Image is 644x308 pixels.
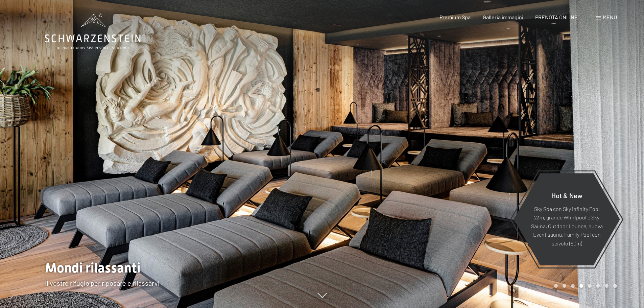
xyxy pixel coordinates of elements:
[552,284,617,288] div: Carousel Pagination
[551,191,582,199] span: Hot & New
[603,14,617,20] span: Menu
[563,284,566,288] div: Carousel Page 2
[613,284,617,288] div: Carousel Page 8
[535,14,578,20] a: PRENOTA ONLINE
[605,284,609,288] div: Carousel Page 7
[530,204,603,247] p: Sky Spa con Sky infinity Pool 23m, grande Whirlpool e Sky Sauna, Outdoor Lounge, nuova Event saun...
[588,284,592,288] div: Carousel Page 5
[513,173,620,266] a: Hot & New Sky Spa con Sky infinity Pool 23m, grande Whirlpool e Sky Sauna, Outdoor Lounge, nuova ...
[579,284,583,288] div: Carousel Page 4 (Current Slide)
[439,14,471,20] a: Premium Spa
[571,284,575,288] div: Carousel Page 3
[596,284,600,288] div: Carousel Page 6
[483,14,523,20] a: Galleria immagini
[554,284,558,288] div: Carousel Page 1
